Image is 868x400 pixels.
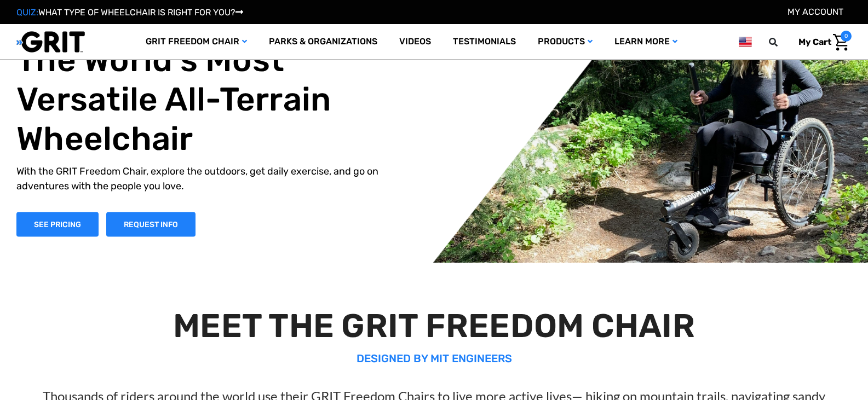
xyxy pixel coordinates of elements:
[798,37,831,47] span: My Cart
[790,31,852,54] a: Cart with 0 items
[106,212,196,236] a: Slide number 1, Request Information
[603,24,688,60] a: Learn More
[442,24,527,60] a: Testimonials
[16,7,243,18] a: QUIZ:WHAT TYPE OF WHEELCHAIR IS RIGHT FOR YOU?
[833,34,849,51] img: Cart
[787,7,843,17] a: Account
[388,24,442,60] a: Videos
[135,24,258,60] a: GRIT Freedom Chair
[527,24,603,60] a: Products
[16,31,85,53] img: GRIT All-Terrain Wheelchair and Mobility Equipment
[16,164,403,193] p: With the GRIT Freedom Chair, explore the outdoors, get daily exercise, and go on adventures with ...
[841,31,852,42] span: 0
[16,40,403,158] h1: The World's Most Versatile All-Terrain Wheelchair
[16,7,38,18] span: QUIZ:
[258,24,388,60] a: Parks & Organizations
[22,306,847,346] h2: MEET THE GRIT FREEDOM CHAIR
[774,31,790,54] input: Search
[16,212,99,236] a: Shop Now
[22,350,847,367] p: DESIGNED BY MIT ENGINEERS
[739,35,752,49] img: us.png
